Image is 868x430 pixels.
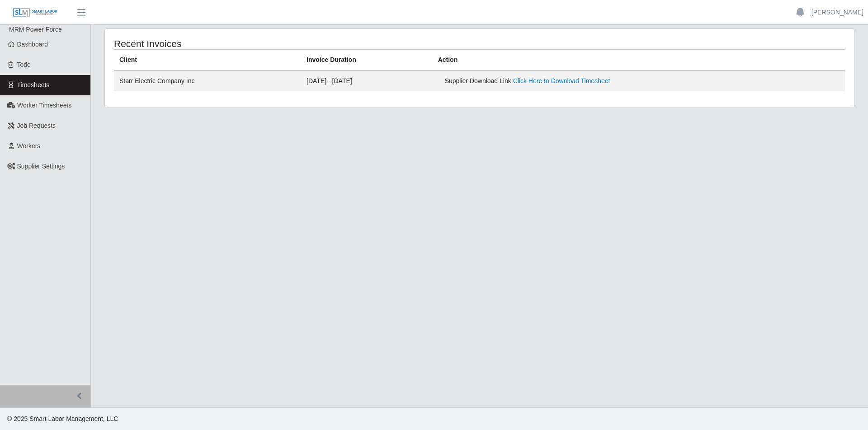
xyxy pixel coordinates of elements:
[114,50,301,71] th: Client
[513,77,610,84] a: Click Here to Download Timesheet
[114,70,301,91] td: Starr Electric Company Inc
[17,61,31,68] span: Todo
[114,38,410,49] h4: Recent Invoices
[17,163,65,170] span: Supplier Settings
[301,70,433,91] td: [DATE] - [DATE]
[433,50,845,71] th: Action
[9,26,62,33] span: MRM Power Force
[17,122,56,129] span: Job Requests
[13,8,58,18] img: SLM Logo
[17,102,71,109] span: Worker Timesheets
[811,8,863,17] a: [PERSON_NAME]
[445,76,699,86] div: Supplier Download Link:
[17,142,41,150] span: Workers
[7,415,118,422] span: © 2025 Smart Labor Management, LLC
[17,81,50,89] span: Timesheets
[301,50,433,71] th: Invoice Duration
[17,41,48,48] span: Dashboard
